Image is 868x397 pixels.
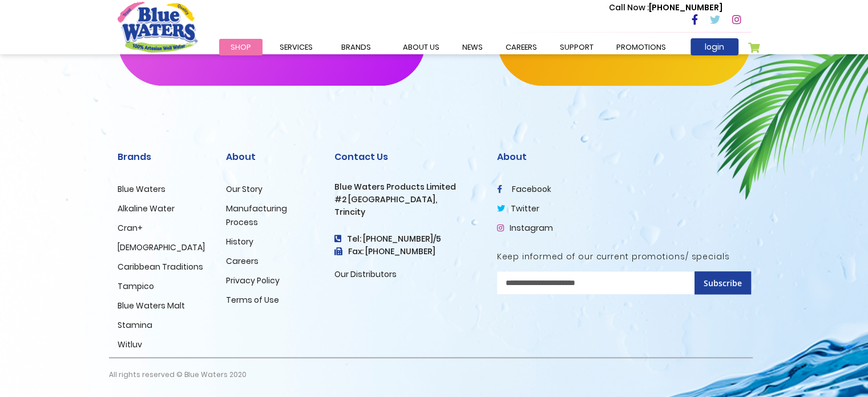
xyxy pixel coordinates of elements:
[226,151,317,162] h2: About
[334,195,480,204] h3: #2 [GEOGRAPHIC_DATA],
[695,271,751,294] button: Subscribe
[609,2,649,13] span: Call Now :
[118,339,142,350] a: Witluv
[704,278,742,288] span: Subscribe
[334,182,480,192] h3: Blue Waters Products Limited
[118,151,209,162] h2: Brands
[118,261,203,272] a: Caribbean Traditions
[548,39,605,55] a: support
[691,38,738,55] a: login
[341,42,371,53] span: Brands
[231,42,251,53] span: Shop
[605,39,677,55] a: Promotions
[280,42,313,53] span: Services
[497,222,553,234] a: Instagram
[118,300,185,311] a: Blue Waters Malt
[226,236,253,247] a: History
[334,234,480,244] h4: Tel: [PHONE_NUMBER]/5
[391,39,451,55] a: about us
[118,183,165,195] a: Blue Waters
[118,319,152,331] a: Stamina
[609,2,722,14] p: [PHONE_NUMBER]
[118,203,175,214] a: Alkaline Water
[494,39,548,55] a: careers
[226,275,280,286] a: Privacy Policy
[226,294,279,306] a: Terms of Use
[118,242,205,253] a: [DEMOGRAPHIC_DATA]
[226,255,259,267] a: Careers
[497,252,751,262] h5: Keep informed of our current promotions/ specials
[226,183,263,195] a: Our Story
[118,222,143,234] a: Cran+
[109,358,247,391] p: All rights reserved © Blue Waters 2020
[451,39,494,55] a: News
[497,183,551,195] a: facebook
[334,207,480,217] h3: Trincity
[497,151,751,162] h2: About
[118,280,154,292] a: Tampico
[226,203,287,228] a: Manufacturing Process
[497,203,539,214] a: twitter
[334,268,397,280] a: Our Distributors
[334,151,480,162] h2: Contact Us
[334,247,480,256] h3: Fax: [PHONE_NUMBER]
[118,2,197,52] a: store logo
